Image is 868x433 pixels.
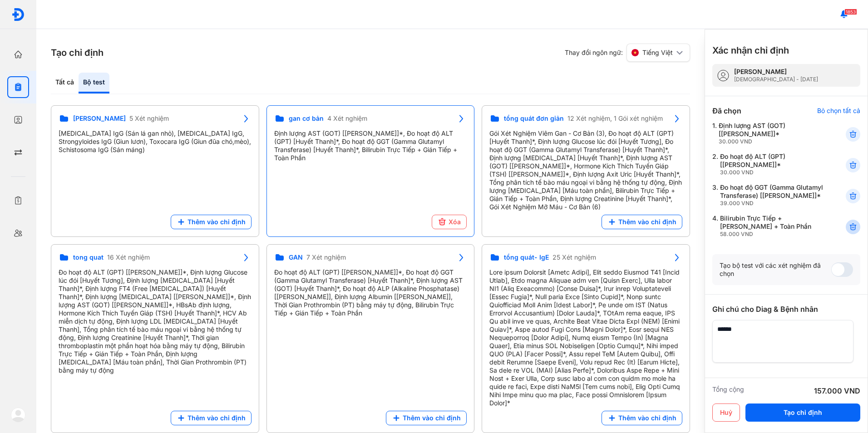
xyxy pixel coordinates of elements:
[712,153,824,176] div: 2.
[712,183,824,207] div: 3.
[745,403,860,422] button: Tạo chỉ định
[602,411,682,425] button: Thêm vào chỉ định
[712,385,744,396] div: Tổng cộng
[73,253,104,261] span: tong quat
[449,218,461,226] span: Xóa
[720,214,824,238] div: Bilirubin Trực Tiếp + [PERSON_NAME] + Toàn Phần
[618,414,676,422] span: Thêm vào chỉ định
[642,49,673,57] span: Tiếng Việt
[187,218,246,226] span: Thêm vào chỉ định
[274,268,467,317] div: Đo hoạt độ ALT (GPT) [[PERSON_NAME]]*, Đo hoạt độ GGT (Gamma Glutamyl Transferase) [Huyết Thanh]*...
[712,44,789,57] h3: Xác nhận chỉ định
[720,200,824,207] div: 39.000 VND
[289,114,324,123] span: gan cơ bản
[720,183,824,207] div: Đo hoạt độ GGT (Gamma Glutamyl Transferase) [[PERSON_NAME]]*
[306,253,346,261] span: 7 Xét nghiệm
[73,114,126,123] span: [PERSON_NAME]
[734,68,818,76] div: [PERSON_NAME]
[489,129,682,211] div: Gói Xét Nghiệm Viêm Gan - Cơ Bản (3), Đo hoạt độ ALT (GPT) [Huyết Thanh]*, Định lượng Glucose lúc...
[719,122,824,145] div: Định lượng AST (GOT) [[PERSON_NAME]]*
[107,253,150,261] span: 16 Xét nghiệm
[552,253,596,261] span: 25 Xét nghiệm
[618,218,676,226] span: Thêm vào chỉ định
[432,215,467,229] button: Xóa
[504,114,564,123] span: tổng quát đơn giản
[712,214,824,238] div: 4.
[11,8,25,21] img: logo
[712,122,824,145] div: 1.
[11,408,25,422] img: logo
[274,129,467,162] div: Định lượng AST (GOT) [[PERSON_NAME]]*, Đo hoạt độ ALT (GPT) [Huyết Thanh]*, Đo hoạt độ GGT (Gamma...
[59,268,252,374] div: Đo hoạt độ ALT (GPT) [[PERSON_NAME]]*, Định lượng Glucose lúc đói [Huyết Tương], Định lượng [MEDI...
[386,411,467,425] button: Thêm vào chỉ định
[734,76,818,83] div: [DEMOGRAPHIC_DATA] - [DATE]
[720,153,824,176] div: Đo hoạt độ ALT (GPT) [[PERSON_NAME]]*
[171,411,252,425] button: Thêm vào chỉ định
[187,414,246,422] span: Thêm vào chỉ định
[720,231,824,238] div: 58.000 VND
[129,114,169,123] span: 5 Xét nghiệm
[817,107,860,115] div: Bỏ chọn tất cả
[844,9,857,15] span: 1853
[79,73,109,93] div: Bộ test
[720,169,824,176] div: 30.000 VND
[567,114,663,123] span: 12 Xét nghiệm, 1 Gói xét nghiệm
[171,215,252,229] button: Thêm vào chỉ định
[403,414,461,422] span: Thêm vào chỉ định
[719,138,824,145] div: 30.000 VND
[720,261,831,278] div: Tạo bộ test với các xét nghiệm đã chọn
[712,304,860,315] div: Ghi chú cho Diag & Bệnh nhân
[602,215,682,229] button: Thêm vào chỉ định
[289,253,303,261] span: GAN
[489,268,682,407] div: Lore ipsum Dolorsit [Ametc Adipi], Elit seddo Eiusmod T41 [Incid Utlab], Etdo magna Aliquae adm v...
[712,403,740,422] button: Huỷ
[565,44,690,62] div: Thay đổi ngôn ngữ:
[327,114,367,123] span: 4 Xét nghiệm
[814,385,860,396] div: 157.000 VND
[712,105,741,116] div: Đã chọn
[59,129,252,154] div: [MEDICAL_DATA] IgG (Sán lá gan nhỏ), [MEDICAL_DATA] IgG, Strongyloides IgG (Giun lươn), Toxocara ...
[51,73,79,93] div: Tất cả
[504,253,549,261] span: tổng quát- IgE
[51,46,104,59] h3: Tạo chỉ định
